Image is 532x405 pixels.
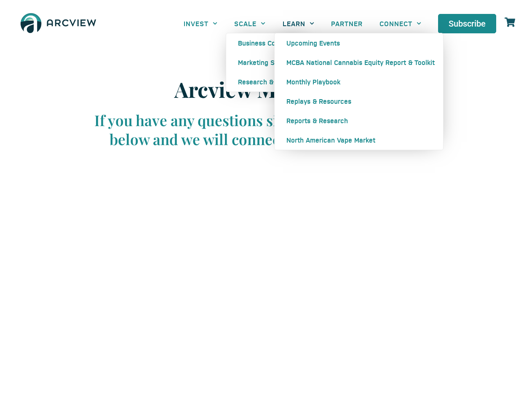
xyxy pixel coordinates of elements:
[275,53,443,72] a: MCBA National Cannabis Equity Report & Toolkit
[274,14,323,33] a: LEARN
[226,14,274,33] a: SCALE
[275,130,443,150] a: North American Vape Market
[449,19,486,28] span: Subscribe
[438,14,496,33] a: Subscribe
[226,72,308,92] a: Research & Insights
[371,14,430,33] a: CONNECT
[226,33,309,92] ul: SCALE
[275,111,443,130] a: Reports & Research
[275,72,443,92] a: Monthly Playbook
[226,53,308,72] a: Marketing Services
[275,92,443,111] a: Replays & Resources
[275,33,443,53] a: Upcoming Events
[323,14,371,33] a: PARTNER
[85,77,447,102] h2: Arcview Marketing
[175,14,226,33] a: INVEST
[85,111,447,149] div: If you have any questions simply complete the form below and we will connect with you right away.
[226,33,308,53] a: Business Consulting
[17,8,100,39] img: The Arcview Group
[175,14,430,33] nav: Menu
[274,33,444,150] ul: LEARN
